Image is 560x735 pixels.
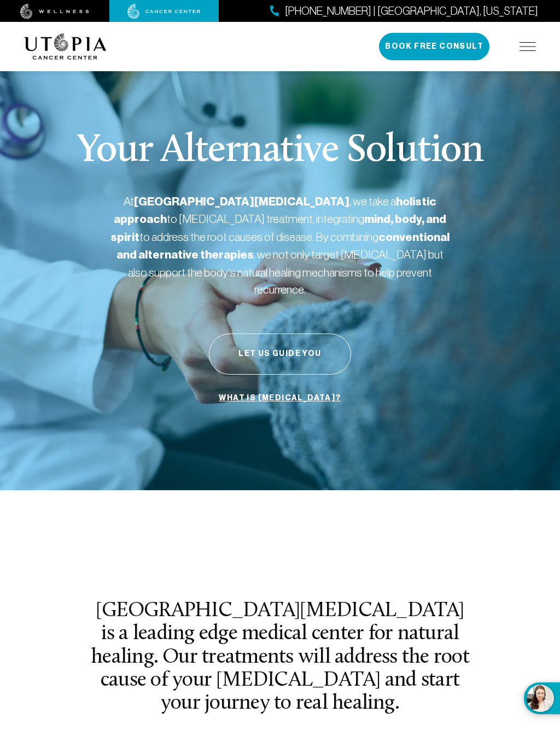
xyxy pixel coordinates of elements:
[90,600,470,715] h2: [GEOGRAPHIC_DATA][MEDICAL_DATA] is a leading edge medical center for natural healing. Our treatme...
[110,212,446,244] strong: mind, body, and spirit
[20,4,89,19] img: wellness
[270,3,538,19] a: [PHONE_NUMBER] | [GEOGRAPHIC_DATA], [US_STATE]
[216,388,343,409] a: What is [MEDICAL_DATA]?
[520,42,536,51] img: icon-hamburger
[110,193,450,298] p: At , we take a to [MEDICAL_DATA] treatment, integrating to address the root causes of disease. By...
[379,33,489,60] button: Book Free Consult
[127,4,201,19] img: cancer center
[77,131,483,171] p: Your Alternative Solution
[24,33,107,60] img: logo
[285,3,538,19] span: [PHONE_NUMBER] | [GEOGRAPHIC_DATA], [US_STATE]
[134,194,349,209] strong: [GEOGRAPHIC_DATA][MEDICAL_DATA]
[209,334,351,375] button: Let Us Guide You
